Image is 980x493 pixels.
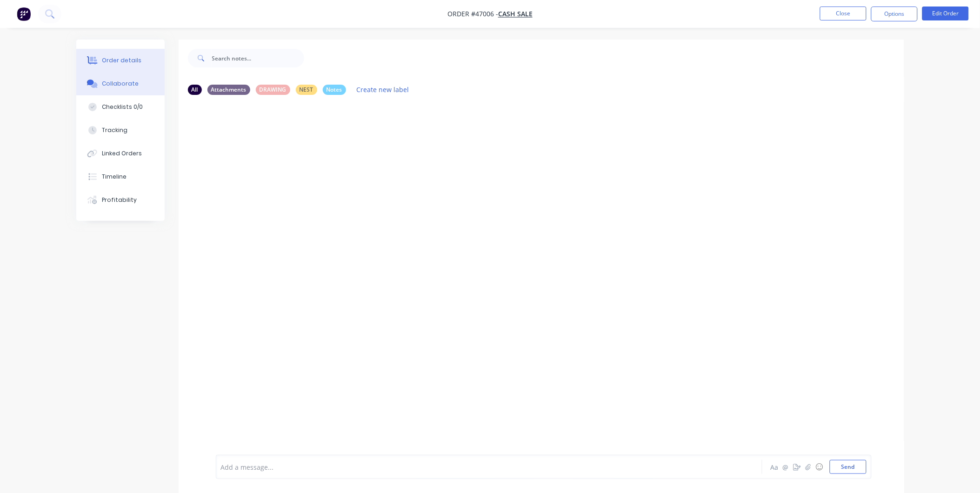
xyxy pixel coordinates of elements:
[830,460,867,474] button: Send
[17,7,31,21] img: Factory
[76,119,165,142] button: Tracking
[102,173,127,181] div: Timeline
[76,188,165,212] button: Profitability
[76,95,165,119] button: Checklists 0/0
[212,49,304,67] input: Search notes...
[769,461,780,473] button: Aa
[352,83,414,96] button: Create new label
[498,10,533,19] a: CASH SALE
[296,85,317,95] div: NEST
[102,196,137,204] div: Profitability
[871,7,918,21] button: Options
[447,10,498,19] span: Order #47006 -
[256,85,290,95] div: DRAWING
[102,126,127,134] div: Tracking
[188,85,202,95] div: All
[780,461,792,473] button: @
[102,80,139,88] div: Collaborate
[76,72,165,95] button: Collaborate
[922,7,969,20] button: Edit Order
[102,56,141,65] div: Order details
[102,149,142,158] div: Linked Orders
[76,142,165,165] button: Linked Orders
[76,49,165,72] button: Order details
[207,85,250,95] div: Attachments
[76,165,165,188] button: Timeline
[820,7,867,20] button: Close
[102,103,143,111] div: Checklists 0/0
[323,85,346,95] div: Notes
[814,461,825,473] button: ☺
